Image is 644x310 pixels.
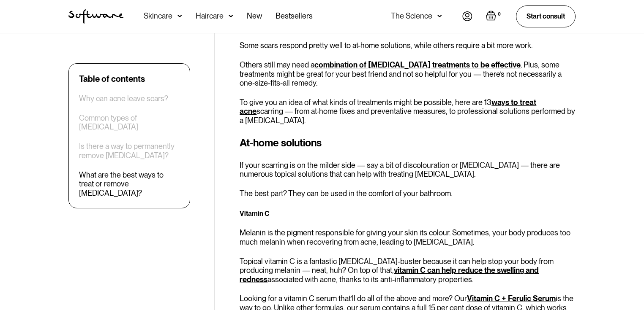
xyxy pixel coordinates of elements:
[240,98,536,116] a: ways to treat acne
[314,60,521,69] a: combination of [MEDICAL_DATA] treatments to be effective
[68,9,123,24] img: Software Logo
[240,189,576,198] p: The best part? They can be used in the comfort of your bathroom.
[79,113,180,132] a: Common types of [MEDICAL_DATA]
[240,257,576,284] p: Topical vitamin C is a fantastic [MEDICAL_DATA]-buster because it can help stop your body from pr...
[177,12,182,20] img: arrow down
[240,137,322,149] strong: At-home solutions
[437,12,442,20] img: arrow down
[496,11,502,18] div: 0
[240,228,576,246] p: Melanin is the pigment responsible for giving your skin its colour. Sometimes, your body produces...
[240,210,269,218] strong: Vitamin C
[79,74,145,84] div: Table of contents
[240,161,576,179] p: If your scarring is on the milder side — say a bit of discolouration or [MEDICAL_DATA] — there ar...
[68,9,123,24] a: home
[240,98,576,125] p: To give you an idea of what kinds of treatments might be possible, here are 13 scarring — from at...
[79,94,168,103] a: Why can acne leave scars?
[467,294,556,303] a: Vitamin C + Ferulic Serum
[196,12,224,20] div: Haircare
[486,11,502,22] a: Open empty cart
[391,12,432,20] div: The Science
[79,142,180,160] a: Is there a way to permanently remove [MEDICAL_DATA]?
[516,5,576,27] a: Start consult
[229,12,233,20] img: arrow down
[240,41,576,50] p: Some scars respond pretty well to at-home solutions, while others require a bit more work.
[144,12,172,20] div: Skincare
[240,266,539,284] a: vitamin C can help reduce the swelling and redness
[240,60,576,88] p: Others still may need a . Plus, some treatments might be great for your best friend and not so he...
[79,170,180,198] a: What are the best ways to treat or remove [MEDICAL_DATA]?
